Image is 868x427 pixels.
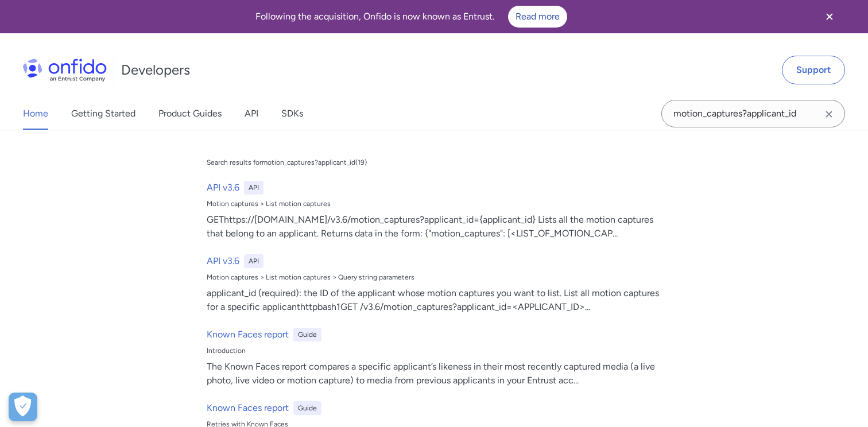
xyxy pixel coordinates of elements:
[245,98,258,130] a: API
[207,254,239,268] h6: API v3.6
[202,250,675,319] a: API v3.6APIMotion captures > List motion captures > Query string parametersapplicant_id (required...
[207,273,671,282] div: Motion captures > List motion captures > Query string parameters
[14,6,808,28] div: Following the acquisition, Onfido is now known as Entrust.
[207,181,239,195] h6: API v3.6
[281,98,303,130] a: SDKs
[23,98,48,130] a: Home
[661,100,845,127] input: Onfido search input field
[244,254,263,268] div: API
[207,328,289,341] h6: Known Faces report
[293,328,321,341] div: Guide
[202,323,675,392] a: Known Faces reportGuideIntroductionThe Known Faces report compares a specific applicant’s likenes...
[207,286,671,314] div: applicant_id (required): the ID of the applicant whose motion captures you want to list. List all...
[121,61,190,79] h1: Developers
[823,10,836,24] svg: Close banner
[207,346,671,355] div: Introduction
[207,199,671,208] div: Motion captures > List motion captures
[293,401,321,415] div: Guide
[508,6,567,28] a: Read more
[202,176,675,245] a: API v3.6APIMotion captures > List motion capturesGEThttps://[DOMAIN_NAME]/v3.6/motion_captures?ap...
[23,59,107,81] img: Onfido Logo
[207,360,671,387] div: The Known Faces report compares a specific applicant’s likeness in their most recently captured m...
[71,98,135,130] a: Getting Started
[207,213,671,240] div: GEThttps://[DOMAIN_NAME]/v3.6/motion_captures?applicant_id={applicant_id} Lists all the motion ca...
[158,98,222,130] a: Product Guides
[808,2,851,31] button: Close banner
[244,181,263,195] div: API
[207,401,289,415] h6: Known Faces report
[9,393,37,421] button: Open Preferences
[782,56,845,84] a: Support
[207,158,367,167] div: Search results for motion_captures?applicant_id ( 19 )
[9,393,37,421] div: Cookie Preferences
[822,107,836,121] svg: Clear search field button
